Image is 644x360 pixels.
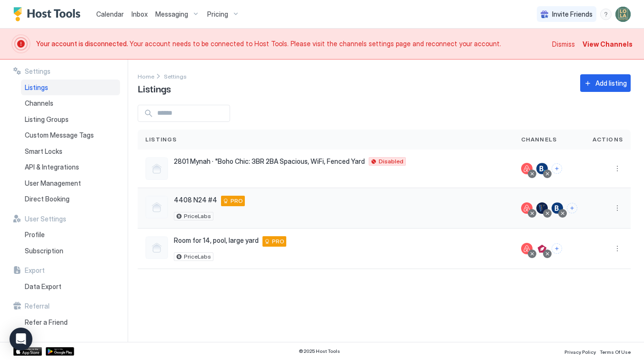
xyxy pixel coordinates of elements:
span: Refer a Friend [25,318,68,327]
span: Privacy Policy [564,349,596,355]
a: Channels [21,95,120,111]
button: Connect channels [552,243,562,254]
span: Listings [25,83,48,92]
span: Terms Of Use [600,349,631,355]
a: Listing Groups [21,111,120,128]
a: Settings [164,71,187,81]
a: Subscription [21,243,120,259]
span: Your account is disconnected. [36,40,130,48]
button: Add listing [580,74,631,92]
button: More options [612,202,623,214]
a: Terms Of Use [600,346,631,356]
a: Direct Booking [21,191,120,207]
span: © 2025 Host Tools [299,348,340,354]
a: Home [138,71,154,81]
span: Referral [25,302,50,310]
span: Listing Groups [25,115,69,124]
span: Messaging [155,10,188,19]
div: menu [612,202,623,214]
a: Listings [21,80,120,96]
div: menu [612,243,623,254]
a: Host Tools Logo [13,7,85,21]
span: Smart Locks [25,147,62,156]
button: Connect channels [567,203,577,213]
span: User Management [25,179,81,188]
button: More options [612,243,623,254]
a: Google Play Store [46,347,74,356]
a: Custom Message Tags [21,127,120,143]
span: Settings [25,67,50,76]
span: Settings [164,73,187,80]
div: Breadcrumb [138,71,154,81]
a: Smart Locks [21,143,120,160]
span: Pricing [207,10,228,19]
span: Data Export [25,282,61,291]
a: API & Integrations [21,159,120,175]
span: Actions [593,135,623,144]
span: 2801 Mynah · "Boho Chic: 3BR 2BA Spacious, WiFi, Fenced Yard [174,157,365,166]
input: Input Field [153,105,230,121]
span: PRO [272,237,284,246]
div: Open Intercom Messenger [10,328,32,350]
div: User profile [615,7,631,22]
a: Inbox [131,9,148,19]
span: Custom Message Tags [25,131,94,140]
span: Profile [25,230,45,239]
a: App Store [13,347,42,356]
span: Calendar [96,10,124,18]
div: View Channels [583,39,633,49]
div: Breadcrumb [164,71,187,81]
a: User Management [21,175,120,191]
span: Export [25,266,45,275]
div: Dismiss [552,39,575,49]
a: Calendar [96,9,124,19]
span: 4408 N24 #4 [174,196,217,204]
a: Profile [21,227,120,243]
button: Connect channels [552,163,562,174]
a: Privacy Policy [564,346,596,356]
span: Room for 14, pool, large yard [174,236,259,245]
span: Subscription [25,247,63,255]
span: Inbox [131,10,148,18]
a: Data Export [21,279,120,295]
span: API & Integrations [25,163,79,171]
span: Your account needs to be connected to Host Tools. Please visit the channels settings page and rec... [36,40,546,48]
span: Listings [145,135,177,144]
span: Home [138,73,154,80]
span: User Settings [25,215,66,223]
span: Invite Friends [552,10,593,19]
div: menu [600,9,612,20]
div: Add listing [595,78,627,88]
span: Channels [25,99,53,108]
span: Direct Booking [25,195,70,203]
span: PRO [231,197,243,205]
span: Channels [521,135,557,144]
div: menu [612,163,623,174]
span: Listings [138,81,171,95]
button: More options [612,163,623,174]
a: Refer a Friend [21,314,120,330]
